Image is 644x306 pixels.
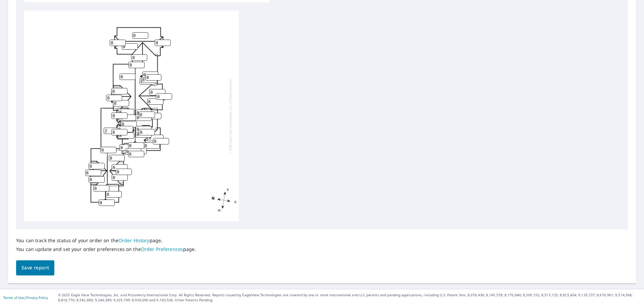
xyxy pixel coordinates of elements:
p: © 2025 Eagle View Technologies, Inc. and Pictometry International Corp. All Rights Reserved. Repo... [58,293,641,303]
button: Save report [16,260,54,275]
a: Order History [118,237,150,244]
p: | [3,296,48,300]
p: You can update and set your order preferences on the page. [16,246,196,252]
span: Save report [21,264,49,272]
a: Order Preferences [141,246,183,252]
p: You can track the status of your order on the page. [16,237,196,244]
a: Terms of Use [3,295,24,300]
a: Privacy Policy [26,295,48,300]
